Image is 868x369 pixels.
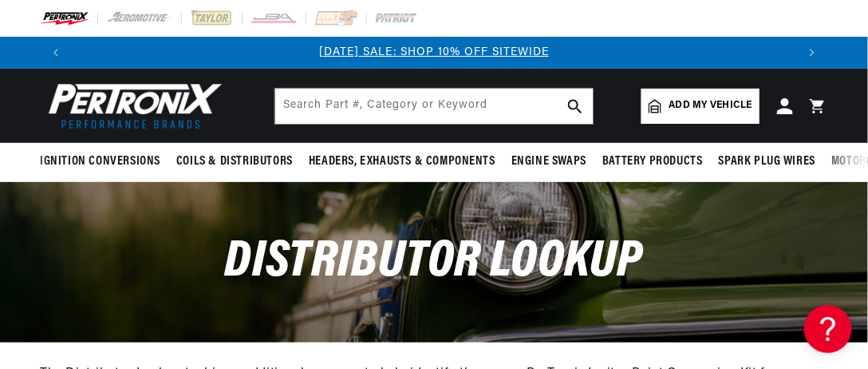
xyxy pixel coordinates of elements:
summary: Headers, Exhausts & Components [301,143,503,181]
span: Engine Swaps [511,153,586,170]
button: Translation missing: en.sections.announcements.next_announcement [796,37,828,69]
button: Translation missing: en.sections.announcements.previous_announcement [40,37,72,69]
div: Announcement [72,44,796,61]
summary: Battery Products [594,143,711,181]
span: Distributor Lookup [225,236,644,288]
a: [DATE] SALE: SHOP 10% OFF SITEWIDE [319,46,549,58]
span: Headers, Exhausts & Components [309,153,495,170]
span: Ignition Conversions [40,153,160,170]
img: Pertronix [40,78,223,133]
button: search button [558,89,593,124]
a: Add my vehicle [641,89,759,124]
span: Spark Plug Wires [719,153,816,170]
summary: Engine Swaps [503,143,594,181]
summary: Spark Plug Wires [711,143,824,181]
span: Add my vehicle [669,98,752,113]
summary: Ignition Conversions [40,143,168,181]
div: 1 of 3 [72,44,796,61]
summary: Coils & Distributors [168,143,301,181]
span: Battery Products [602,153,703,170]
input: Search Part #, Category or Keyword [275,89,593,124]
span: Coils & Distributors [176,153,293,170]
